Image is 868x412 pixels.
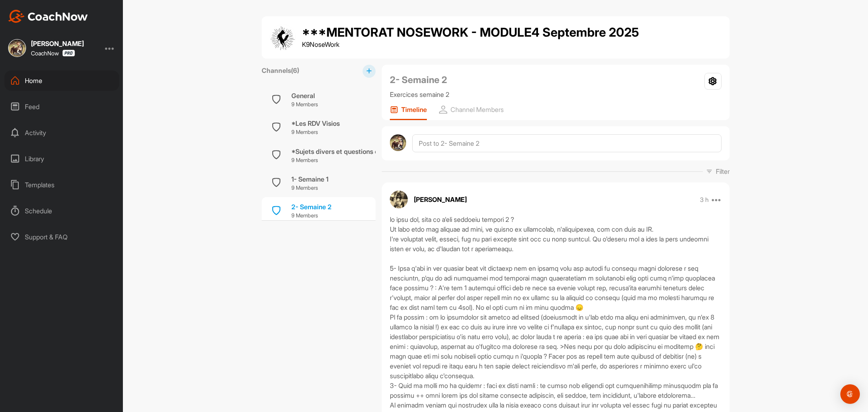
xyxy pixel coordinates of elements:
img: square_4d35b6447a1165ac022d29d6669d2ae5.jpg [8,39,26,57]
div: CoachNow [31,50,75,57]
div: 1- Semaine 1 [291,174,328,184]
p: Channel Members [450,105,504,114]
div: [PERSON_NAME] [31,40,84,47]
p: K9NoseWork [302,39,639,49]
img: avatar [390,191,408,208]
p: Exercices semaine 2 [390,90,449,99]
div: Open Intercom Messenger [840,384,860,404]
div: 2- Semaine 2 [291,202,332,212]
h1: ***MENTORAT NOSEWORK - MODULE4 Septembre 2025 [302,26,639,39]
div: Schedule [4,201,119,221]
p: 9 Members [291,212,332,220]
div: *Sujets divers et questions de fond [291,147,398,156]
img: CoachNow Pro [62,50,75,57]
p: Filter [716,167,730,176]
div: *Les RDV Visios [291,118,340,128]
p: [PERSON_NAME] [414,195,467,204]
div: Support & FAQ [4,227,119,247]
p: 9 Members [291,156,398,164]
label: Channels ( 6 ) [262,66,299,75]
p: 9 Members [291,184,328,192]
div: Home [4,70,119,91]
img: CoachNow [8,10,88,23]
p: 9 Members [291,128,340,136]
div: Library [4,149,119,169]
p: 3 h [700,196,708,204]
div: Feed [4,96,119,117]
img: avatar [390,134,407,151]
img: group [270,24,296,50]
div: Templates [4,175,119,195]
h2: 2- Semaine 2 [390,73,447,87]
p: Timeline [401,105,427,114]
p: 9 Members [291,101,318,109]
div: General [291,91,318,101]
div: Activity [4,123,119,143]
